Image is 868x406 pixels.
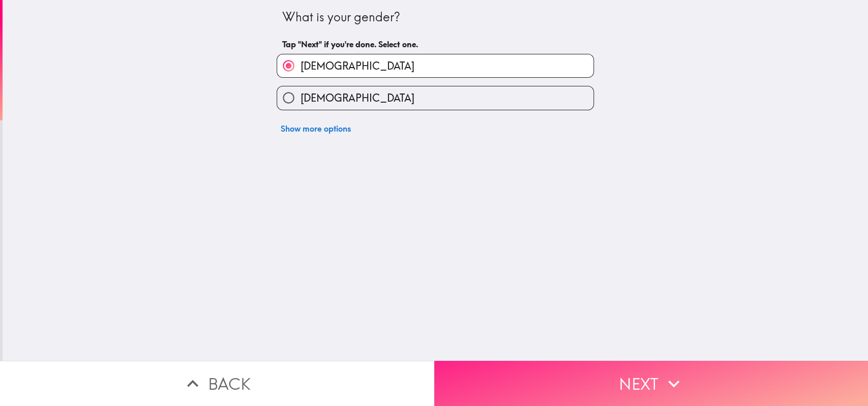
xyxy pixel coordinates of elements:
span: [DEMOGRAPHIC_DATA] [300,91,414,105]
span: [DEMOGRAPHIC_DATA] [300,59,414,73]
button: [DEMOGRAPHIC_DATA] [277,54,593,77]
button: [DEMOGRAPHIC_DATA] [277,86,593,109]
div: What is your gender? [282,9,588,26]
button: Show more options [277,118,355,139]
h6: Tap "Next" if you're done. Select one. [282,39,588,50]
